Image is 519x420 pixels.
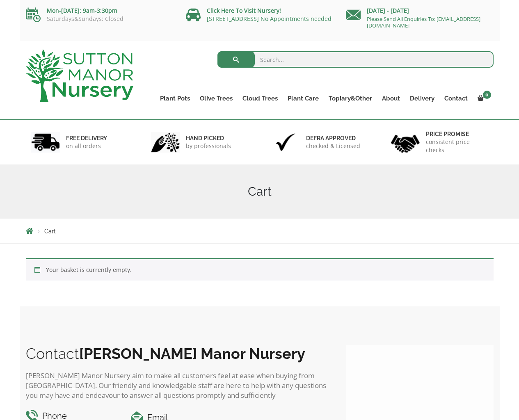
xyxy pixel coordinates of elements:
[26,16,174,22] p: Saturdays&Sundays: Closed
[26,49,133,102] img: logo
[483,91,491,99] span: 0
[306,135,360,142] h6: Defra approved
[44,228,56,235] span: Cart
[426,138,488,154] p: consistent price checks
[306,142,360,150] p: checked & Licensed
[26,228,494,234] nav: Breadcrumbs
[31,132,60,153] img: 1.jpg
[26,258,494,281] div: Your basket is currently empty.
[186,142,231,150] p: by professionals
[473,93,494,104] a: 0
[26,371,329,400] p: [PERSON_NAME] Manor Nursery aim to make all customers feel at ease when buying from [GEOGRAPHIC_D...
[195,93,238,104] a: Olive Trees
[26,6,174,16] p: Mon-[DATE]: 9am-3:30pm
[324,93,377,104] a: Topiary&Other
[391,130,420,155] img: 4.jpg
[26,345,329,362] h2: Contact
[405,93,439,104] a: Delivery
[238,93,283,104] a: Cloud Trees
[439,93,473,104] a: Contact
[271,132,300,153] img: 3.jpg
[155,93,195,104] a: Plant Pots
[207,15,332,23] a: [STREET_ADDRESS] No Appointments needed
[79,345,305,362] b: [PERSON_NAME] Manor Nursery
[26,184,494,199] h1: Cart
[367,15,480,29] a: Please Send All Enquiries To: [EMAIL_ADDRESS][DOMAIN_NAME]
[66,135,107,142] h6: FREE DELIVERY
[217,51,494,68] input: Search...
[283,93,324,104] a: Plant Care
[426,130,488,138] h6: Price promise
[151,132,180,153] img: 2.jpg
[66,142,107,150] p: on all orders
[377,93,405,104] a: About
[346,6,494,16] p: [DATE] - [DATE]
[186,135,231,142] h6: hand picked
[207,7,281,14] a: Click Here To Visit Nursery!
